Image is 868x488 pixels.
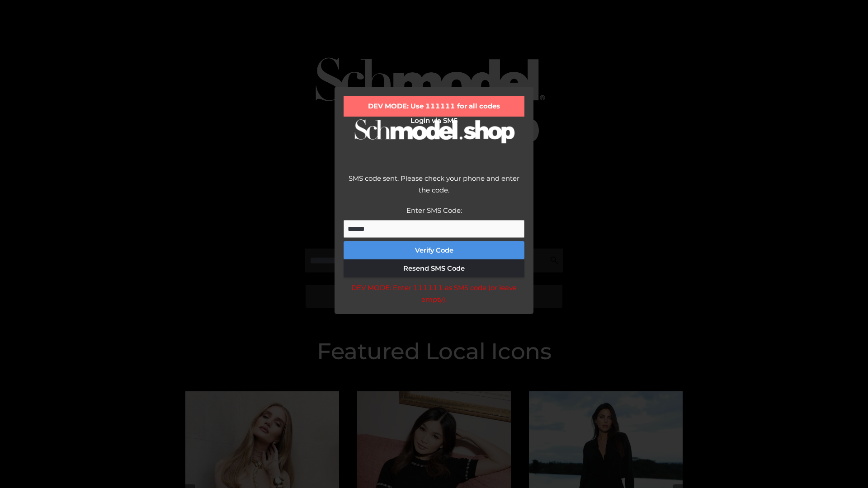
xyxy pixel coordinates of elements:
[344,282,524,305] div: DEV MODE: Enter 111111 as SMS code (or leave empty).
[344,173,524,205] div: SMS code sent. Please check your phone and enter the code.
[344,241,524,259] button: Verify Code
[344,96,524,117] div: DEV MODE: Use 111111 for all codes
[344,259,524,277] button: Resend SMS Code
[344,117,524,125] h2: Login via SMS
[406,206,462,215] label: Enter SMS Code:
